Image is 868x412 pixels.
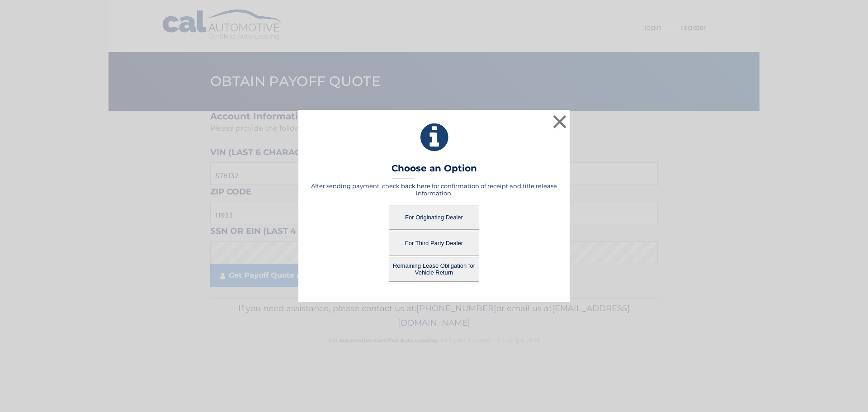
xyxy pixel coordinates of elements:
button: × [551,113,569,131]
button: Remaining Lease Obligation for Vehicle Return [389,257,479,282]
button: For Third Party Dealer [389,231,479,256]
button: For Originating Dealer [389,205,479,230]
h5: After sending payment, check back here for confirmation of receipt and title release information. [310,182,558,197]
h3: Choose an Option [392,163,477,179]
